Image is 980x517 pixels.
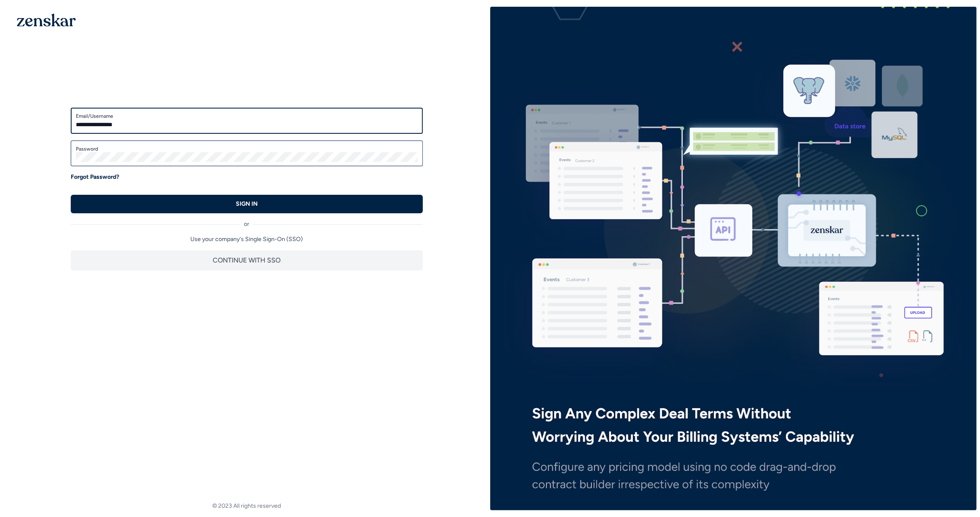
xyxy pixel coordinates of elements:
button: SIGN IN [71,195,423,213]
div: or [71,213,423,228]
label: Password [76,146,418,152]
footer: © 2023 All rights reserved [3,502,490,510]
p: SIGN IN [236,200,258,208]
label: Email/Username [76,113,418,119]
a: Forgot Password? [71,173,119,181]
p: Use your company's Single Sign-On (SSO) [71,235,423,244]
img: 1OGAJ2xQqyY4LXKgY66KYq0eOWRCkrZdAb3gUhuVAqdWPZE9SRJmCz+oDMSn4zDLXe31Ii730ItAGKgCKgCCgCikA4Av8PJUP... [17,13,76,27]
button: CONTINUE WITH SSO [71,250,423,270]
